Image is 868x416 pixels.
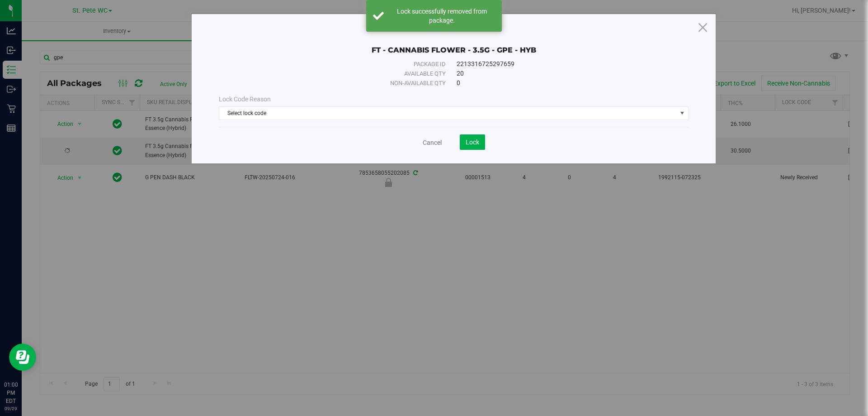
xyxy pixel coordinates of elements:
[460,134,485,150] button: Lock
[239,69,446,78] div: Available qty
[457,78,668,88] div: 0
[457,69,668,78] div: 20
[9,344,36,371] iframe: Resource center
[219,107,677,120] span: Select lock code
[239,79,446,88] div: Non-available qty
[239,60,446,69] div: Package ID
[677,107,688,120] span: select
[219,32,689,55] div: FT - CANNABIS FLOWER - 3.5G - GPE - HYB
[457,59,668,69] div: 2213316725297659
[219,96,271,103] span: Lock Code Reason
[389,7,495,25] div: Lock successfully removed from package.
[466,139,479,146] span: Lock
[423,138,442,147] a: Cancel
